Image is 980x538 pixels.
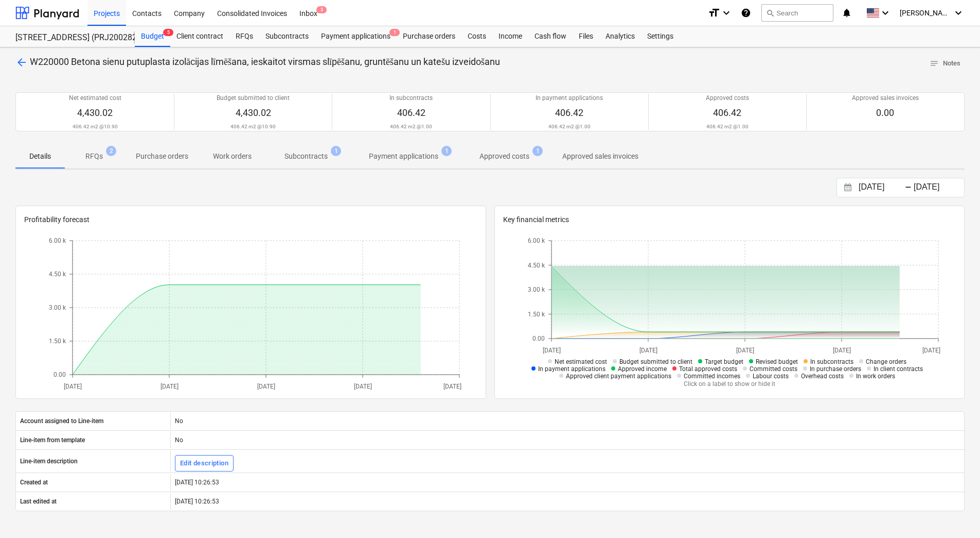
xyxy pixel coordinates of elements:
[20,457,78,466] p: Line-item description
[684,373,740,380] span: Committed incomes
[736,347,754,354] tspan: [DATE]
[161,383,179,390] tspan: [DATE]
[566,373,671,380] span: Approved client payment applications
[316,6,327,13] span: 3
[874,365,923,373] span: In client contracts
[839,182,857,194] button: Interact with the calendar and add the check-in date for your trip.
[532,335,545,343] tspan: 0.00
[24,214,477,225] p: Profitability forecast
[85,151,103,162] p: RFQs
[532,146,543,156] span: 1
[479,151,529,162] p: Approved costs
[832,347,850,354] tspan: [DATE]
[528,262,545,269] tspan: 4.50 k
[761,4,833,22] button: Search
[397,26,461,47] div: Purchase orders
[810,358,853,365] span: In subcontracts
[390,123,432,130] p: 406.42 m2 @ 1.00
[64,383,82,390] tspan: [DATE]
[741,7,751,19] i: Knowledge base
[521,380,938,389] p: Click on a label to show or hide it
[679,365,737,373] span: Total approved costs
[528,311,545,318] tspan: 1.50 k
[879,7,892,19] i: keyboard_arrow_down
[69,94,121,103] p: Net estimated cost
[315,26,397,47] a: Payment applications1
[925,56,965,72] button: Notes
[492,26,528,47] a: Income
[15,56,28,69] span: arrow_back
[284,151,328,162] p: Subcontracts
[170,413,964,429] div: No
[259,26,315,47] a: Subcontracts
[713,107,741,118] span: 406.42
[619,358,692,365] span: Budget submitted to client
[163,29,173,36] span: 5
[618,365,667,373] span: Approved income
[952,7,965,19] i: keyboard_arrow_down
[810,365,861,373] span: In purchase orders
[30,56,500,67] span: W220000 Betona sienu putuplasta izolācijas līmēšana, ieskaitot virsmas slīpēšanu, gruntēšanu un k...
[705,358,743,365] span: Target budget
[20,497,57,506] p: Last edited at
[441,146,452,156] span: 1
[528,287,545,294] tspan: 3.00 k
[389,29,400,36] span: 1
[135,26,170,47] div: Budget
[720,7,733,19] i: keyboard_arrow_down
[900,9,951,17] span: [PERSON_NAME]
[170,432,964,448] div: No
[444,383,462,390] tspan: [DATE]
[136,151,188,162] p: Purchase orders
[73,123,118,130] p: 406.42 m2 @ 10.90
[756,358,798,365] span: Revised budget
[856,373,895,380] span: In work orders
[876,107,894,118] span: 0.00
[912,180,964,195] input: End Date
[20,478,48,487] p: Created at
[922,347,940,354] tspan: [DATE]
[857,180,909,195] input: Start Date
[20,417,103,426] p: Account assigned to Line-item
[49,305,66,312] tspan: 3.00 k
[170,26,229,47] a: Client contract
[135,26,170,47] a: Budget5
[929,489,980,538] iframe: Chat Widget
[538,365,605,373] span: In payment applications
[213,151,252,162] p: Work orders
[354,383,372,390] tspan: [DATE]
[331,146,341,156] span: 1
[230,123,276,130] p: 406.42 m2 @ 10.90
[708,7,720,19] i: format_size
[49,338,66,345] tspan: 1.50 k
[750,365,797,373] span: Committed costs
[170,474,964,491] div: [DATE] 10:26:53
[599,26,641,47] a: Analytics
[852,94,919,103] p: Approved sales invoices
[930,59,939,68] span: notes
[54,372,66,379] tspan: 0.00
[461,26,492,47] a: Costs
[573,26,599,47] a: Files
[236,107,271,118] span: 4,430.02
[866,358,906,365] span: Change orders
[315,26,397,47] div: Payment applications
[528,238,545,245] tspan: 6.00 k
[175,455,234,472] button: Edit description
[641,26,680,47] a: Settings
[180,458,228,469] div: Edit description
[528,26,573,47] div: Cash flow
[229,26,259,47] a: RFQs
[170,493,964,510] div: [DATE] 10:26:53
[503,214,956,225] p: Key financial metrics
[555,107,583,118] span: 406.42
